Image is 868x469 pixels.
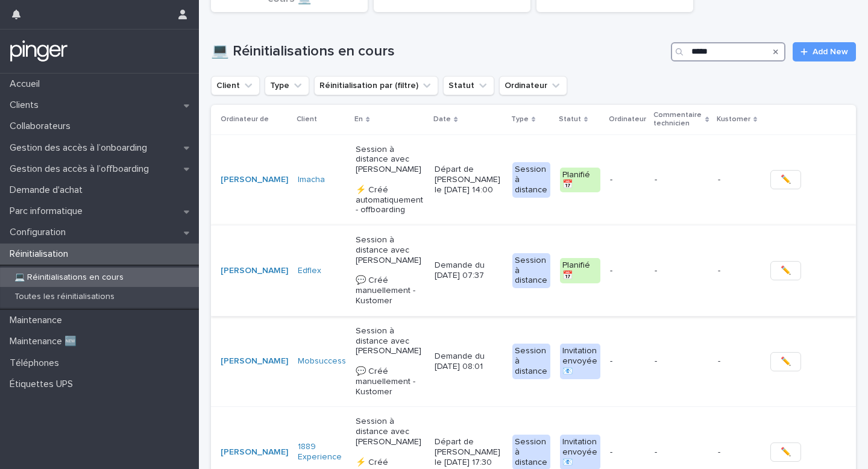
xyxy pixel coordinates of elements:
[5,163,159,175] p: Gestion des accès à l’offboarding
[5,184,92,196] p: Demande d'achat
[655,266,708,276] p: -
[435,165,502,195] p: Départ de [PERSON_NAME] le [DATE] 14:00
[221,266,288,276] a: [PERSON_NAME]
[512,344,550,379] div: Session à distance
[511,113,529,126] p: Type
[221,113,269,126] p: Ordinateur de
[610,175,645,185] p: -
[297,113,317,126] p: Client
[5,121,80,132] p: Collaborateurs
[770,352,801,371] button: ✏️
[781,446,791,458] span: ✏️
[211,225,856,316] tr: [PERSON_NAME] Edflex Session à distance avec [PERSON_NAME] 💬​ Créé manuellement - KustomerDemande...
[559,113,581,126] p: Statut
[781,265,791,277] span: ✏️
[211,134,856,225] tr: [PERSON_NAME] Imacha Session à distance avec [PERSON_NAME] ⚡ Créé automatiquement - offboardingDé...
[5,357,69,369] p: Téléphones
[770,261,801,280] button: ✏️
[298,175,325,185] a: Imacha
[793,42,856,61] a: Add New
[5,336,86,347] p: Maintenance 🆕
[5,272,133,283] p: 💻 Réinitialisations en cours
[671,42,785,61] input: Search
[499,76,567,95] button: Ordinateur
[356,235,425,306] p: Session à distance avec [PERSON_NAME] 💬​ Créé manuellement - Kustomer
[560,344,601,379] div: Invitation envoyée 📧
[770,170,801,189] button: ✏️
[356,326,425,397] p: Session à distance avec [PERSON_NAME] 💬​ Créé manuellement - Kustomer
[5,142,157,154] p: Gestion des accès à l’onboarding
[211,76,260,95] button: Client
[781,174,791,186] span: ✏️
[560,168,601,193] div: Planifié 📅
[211,43,666,60] h1: 💻 Réinitialisations en cours
[560,258,601,283] div: Planifié 📅
[5,78,49,90] p: Accueil
[298,442,346,462] a: 1889 Experience
[610,356,645,367] p: -
[435,437,502,467] p: Départ de [PERSON_NAME] le [DATE] 17:30
[433,113,451,126] p: Date
[5,99,48,111] p: Clients
[211,316,856,407] tr: [PERSON_NAME] Mobsuccess Session à distance avec [PERSON_NAME] 💬​ Créé manuellement - KustomerDem...
[298,356,346,367] a: Mobsuccess
[718,263,723,276] p: -
[655,356,708,367] p: -
[10,39,68,63] img: mTgBEunGTSyRkCgitkcU
[265,76,309,95] button: Type
[718,445,723,458] p: -
[717,113,750,126] p: Kustomer
[5,248,78,260] p: Réinitialisation
[5,206,92,217] p: Parc informatique
[5,227,75,238] p: Configuration
[5,292,124,302] p: Toutes les réinitialisations
[221,356,288,367] a: [PERSON_NAME]
[609,113,646,126] p: Ordinateur
[354,113,363,126] p: En
[5,379,83,390] p: Étiquettes UPS
[512,162,550,197] div: Session à distance
[512,253,550,288] div: Session à distance
[770,442,801,462] button: ✏️
[5,315,72,326] p: Maintenance
[610,447,645,458] p: -
[356,145,425,216] p: Session à distance avec [PERSON_NAME] ⚡ Créé automatiquement - offboarding
[298,266,321,276] a: Edflex
[653,109,702,131] p: Commentaire technicien
[655,447,708,458] p: -
[655,175,708,185] p: -
[221,447,288,458] a: [PERSON_NAME]
[314,76,438,95] button: Réinitialisation par (filtre)
[435,260,502,281] p: Demande du [DATE] 07:37
[435,351,502,372] p: Demande du [DATE] 08:01
[443,76,494,95] button: Statut
[610,266,645,276] p: -
[718,354,723,367] p: -
[813,48,848,56] span: Add New
[221,175,288,185] a: [PERSON_NAME]
[718,172,723,185] p: -
[781,356,791,368] span: ✏️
